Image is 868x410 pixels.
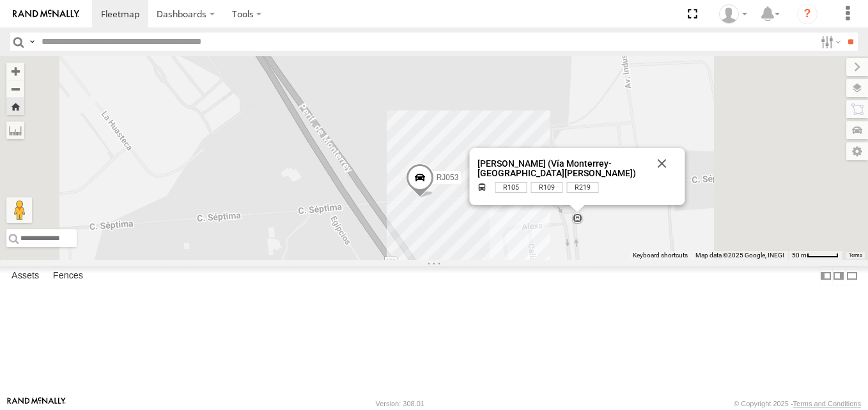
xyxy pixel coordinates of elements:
span: RJ053 [437,173,459,182]
a: Visit our Website [7,397,66,410]
label: Measure [6,121,24,139]
button: Zoom Home [6,98,24,115]
label: Search Filter Options [816,33,843,51]
div: GP 100 [715,4,752,24]
a: Terms and Conditions [793,400,861,407]
div: Del Colector (Vía Monterrey-Matamoros - Nogal) [470,148,685,205]
div: © Copyright 2025 - [734,400,861,407]
label: Map Settings [846,142,868,160]
span: 50 m [792,252,807,259]
label: Search Query [27,33,37,51]
label: Dock Summary Table to the Left [819,266,832,285]
label: Dock Summary Table to the Right [832,266,845,285]
a: Terms (opens in new tab) [849,253,862,258]
img: Bus [477,183,487,192]
button: Close [647,148,678,179]
button: Keyboard shortcuts [633,251,688,260]
div: Version: 308.01 [376,400,424,407]
label: Hide Summary Table [846,266,858,285]
span: [PERSON_NAME] (Vía Monterrey-[GEOGRAPHIC_DATA][PERSON_NAME]) [477,158,636,178]
button: Map Scale: 50 m per 46 pixels [788,251,842,260]
button: Drag Pegman onto the map to open Street View [6,197,32,223]
label: Assets [5,267,45,285]
span: R105 [503,183,519,192]
button: Zoom in [6,63,24,80]
span: Map data ©2025 Google, INEGI [695,252,784,259]
span: R219 [575,183,591,192]
span: R109 [539,183,555,192]
button: Zoom out [6,80,24,98]
i: ? [797,4,818,24]
label: Fences [47,267,89,285]
img: rand-logo.svg [13,10,79,19]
